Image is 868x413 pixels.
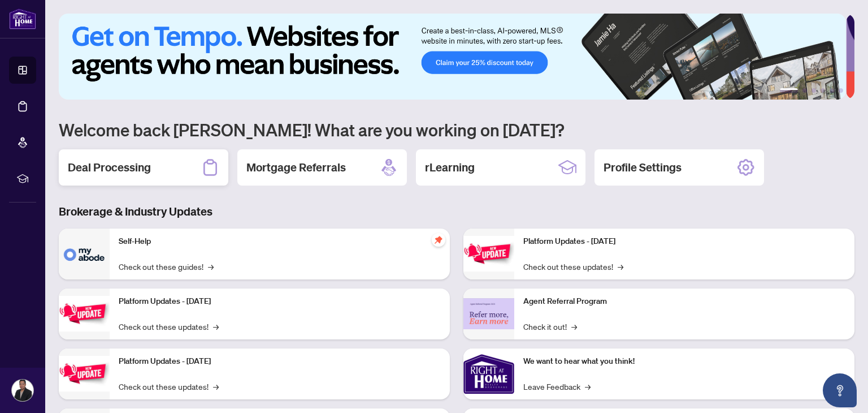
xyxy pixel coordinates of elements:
[604,160,682,175] h2: Profile Settings
[802,88,807,93] button: 2
[780,88,798,93] button: 1
[463,236,514,272] img: Platform Updates - June 23, 2025
[823,373,857,407] button: Open asap
[119,235,441,248] p: Self-Help
[523,380,591,393] a: Leave Feedback→
[59,119,854,140] h1: Welcome back [PERSON_NAME]! What are you working on [DATE]?
[463,298,514,329] img: Agent Referral Program
[618,260,623,273] span: →
[811,88,816,93] button: 3
[59,14,846,100] img: Slide 0
[59,229,110,279] img: Self-Help
[119,320,219,333] a: Check out these updates!→
[523,260,623,273] a: Check out these updates!→
[9,8,36,29] img: logo
[208,260,214,273] span: →
[523,320,577,333] a: Check it out!→
[523,295,845,308] p: Agent Referral Program
[59,356,110,392] img: Platform Updates - July 21, 2025
[59,204,854,220] h3: Brokerage & Industry Updates
[523,355,845,368] p: We want to hear what you think!
[839,88,843,93] button: 6
[821,88,825,93] button: 4
[432,233,445,247] span: pushpin
[119,355,441,368] p: Platform Updates - [DATE]
[68,160,151,175] h2: Deal Processing
[830,88,834,93] button: 5
[119,380,219,393] a: Check out these updates!→
[523,235,845,248] p: Platform Updates - [DATE]
[59,296,110,332] img: Platform Updates - September 16, 2025
[571,320,577,333] span: →
[119,295,441,308] p: Platform Updates - [DATE]
[246,160,346,175] h2: Mortgage Referrals
[213,380,219,393] span: →
[119,260,214,273] a: Check out these guides!→
[463,349,514,399] img: We want to hear what you think!
[12,380,33,401] img: Profile Icon
[425,160,475,175] h2: rLearning
[213,320,219,333] span: →
[585,380,591,393] span: →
